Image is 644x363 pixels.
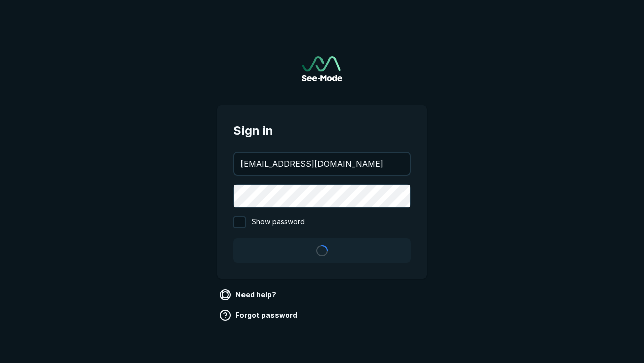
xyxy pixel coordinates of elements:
img: See-Mode Logo [302,56,342,81]
span: Sign in [233,122,411,140]
span: Show password [252,216,305,228]
a: Forgot password [217,307,301,323]
input: your@email.com [234,153,410,175]
a: Need help? [217,287,280,303]
a: Go to sign in [302,56,342,81]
